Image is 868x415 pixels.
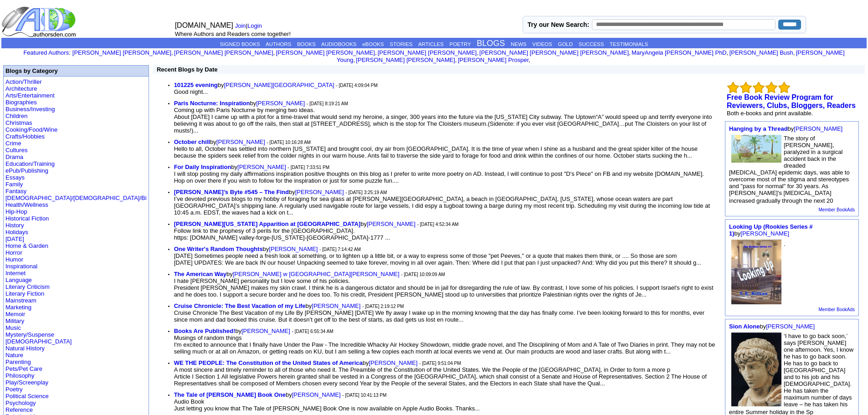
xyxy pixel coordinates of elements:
font: by Musings of random things I'm excited to announce that I finally have Under the Paw - The Incre... [174,328,715,355]
img: bigemptystars.png [753,82,765,93]
font: by Hello to all, October has settled into northern [US_STATE] and brought cool, dry air from [GEO... [174,138,698,159]
a: Inspirational [5,263,37,270]
font: - [DATE] 10:09:09 AM [401,272,445,277]
a: Literary Criticism [5,283,50,290]
a: One Writer's Random Thoughts [174,246,263,252]
a: Looking Up (Rookies Series # 1) [729,223,813,237]
font: by [729,223,813,237]
font: i [457,58,457,63]
label: Try our New Search: [528,21,589,28]
font: Where Authors and Readers come together! [175,31,291,37]
a: Political Science [5,393,49,400]
a: [PERSON_NAME] w [GEOGRAPHIC_DATA][PERSON_NAME] [233,271,400,277]
a: GOLD [558,41,573,47]
a: [PERSON_NAME][US_STATE] Apparition at [GEOGRAPHIC_DATA] [174,220,361,227]
a: [PERSON_NAME] [PERSON_NAME] [356,56,455,63]
font: by [DATE] Sometimes people need a fresh look at something, or to lighten up a little bit, or a wa... [174,246,701,266]
font: - [DATE] 8:19:21 AM [307,101,348,106]
a: Memoir [5,311,25,318]
a: Drama [5,154,23,160]
a: AUDIOBOOKS [321,41,356,47]
font: : [23,49,70,56]
font: by [729,323,815,330]
a: Member BookAds [819,207,855,212]
a: Sion Alone [729,323,760,330]
img: 68256.jpg [731,240,781,304]
a: [PERSON_NAME] [PERSON_NAME] [378,49,477,56]
img: bigemptystars.png [740,82,752,93]
a: Biographies [5,99,37,106]
a: The American Way [174,271,226,277]
a: Member BookAds [819,307,855,312]
font: by A most sincere and timely reminder to all of those who need it. The Preamble of the Constituti... [174,359,707,387]
font: by Cruise Chronicle The Best Vacation of my Life By [PERSON_NAME] [DATE] We fly away I wake up in... [174,302,705,323]
a: Cultures [5,147,27,154]
a: Crime [5,140,21,147]
font: - [DATE] 3:25:19 AM [345,190,387,195]
img: 61947.jpg [731,135,781,163]
font: - [DATE] 7:33:51 PM [288,165,330,170]
font: - [DATE] 7:14:42 AM [319,247,361,252]
font: i [728,51,729,56]
font: - [DATE] 6:55:34 AM [292,329,334,334]
b: Recent Blogs by Date [157,66,218,73]
a: Play/Screenplay [5,379,48,386]
a: The Tale of [PERSON_NAME] Book One [174,391,286,398]
a: Christmas [5,119,32,126]
a: Essays [5,174,25,181]
a: WE THE PEOPLE: The Constitution of the United States of America [174,359,363,366]
a: Holidays [5,229,28,236]
b: [PERSON_NAME]’s Byte #545 – The Find [174,189,289,195]
a: [PERSON_NAME] [256,100,305,107]
a: [PERSON_NAME] [PERSON_NAME] [PERSON_NAME] [479,49,629,56]
a: Psychology [5,400,36,406]
a: [PERSON_NAME] [367,220,416,227]
font: i [530,58,531,63]
a: Featured Authors [23,49,69,56]
a: 101225 evening [174,82,218,88]
font: | [235,22,265,29]
font: by Good night... [174,82,378,95]
a: [PERSON_NAME] [794,125,842,132]
a: Architecture [5,85,37,92]
a: Cooking/Food/Wine [5,126,57,133]
font: . [784,241,786,247]
a: Mainstream [5,297,36,304]
a: [PERSON_NAME] Prosper [458,56,529,63]
a: Paris Nocturne: Inspiration [174,100,250,107]
a: Military [5,318,24,324]
a: Children [5,113,27,119]
font: i [355,58,356,63]
a: Internet [5,270,26,277]
a: POETRY [449,41,471,47]
font: by Follow link to the prophesy of 3 perils for the [GEOGRAPHIC_DATA]. https: [DOMAIN_NAME] valley... [174,220,459,241]
font: by Audio Book Just letting you know that The Tale of [PERSON_NAME] Book One is now available on A... [174,391,480,412]
a: Mystery/Suspense [5,331,54,338]
a: Cruise Chronicle: The Best Vacation of my Life [174,302,306,309]
a: Parenting [5,359,31,365]
a: Hanging by a Thread [729,125,788,132]
a: Humor [5,256,23,263]
a: SIGNED BOOKS [220,41,260,47]
a: [PERSON_NAME][GEOGRAPHIC_DATA] [224,82,334,88]
a: SUCCESS [579,41,604,47]
font: i [795,51,796,56]
img: bigemptystars.png [727,82,739,93]
a: [PERSON_NAME] [PERSON_NAME] [72,49,171,56]
a: For Daily Inspiration [174,164,231,170]
img: 80648.jpg [731,333,781,406]
font: i [631,51,632,56]
a: ePub/Publishing [5,167,48,174]
font: [DOMAIN_NAME] [175,21,233,29]
font: i [377,51,378,56]
a: Nature [5,352,23,359]
a: TESTIMONIALS [610,41,648,47]
a: [PERSON_NAME] Bush [729,49,793,56]
a: Home & Garden [5,242,48,249]
a: Philosophy [5,372,35,379]
a: AUTHORS [266,41,291,47]
a: Action/Thriller [5,78,41,85]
